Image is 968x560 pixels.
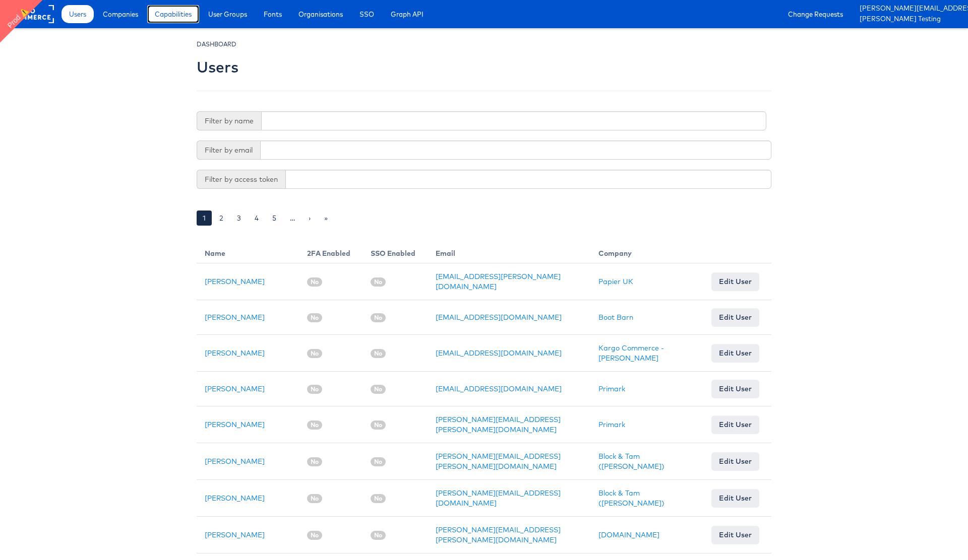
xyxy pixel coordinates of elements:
span: No [307,494,322,503]
a: [PERSON_NAME] [205,494,265,503]
span: No [307,421,322,430]
a: [PERSON_NAME] [205,420,265,429]
a: Primark [598,420,625,429]
a: Edit User [711,380,759,398]
span: No [307,457,322,466]
a: [PERSON_NAME][EMAIL_ADDRESS][PERSON_NAME][DOMAIN_NAME] [860,4,960,14]
a: [PERSON_NAME] [205,530,265,539]
span: Capabilities [155,9,192,19]
a: Kargo Commerce - [PERSON_NAME] [598,343,664,363]
a: Papier UK [598,277,633,286]
a: Edit User [711,272,759,291]
a: Companies [95,5,146,23]
span: Users [69,9,86,19]
a: [PERSON_NAME] [205,277,265,286]
a: Edit User [711,526,759,544]
a: [PERSON_NAME] [205,348,265,358]
a: Edit User [711,415,759,434]
span: No [307,385,322,394]
span: No [371,277,386,287]
a: [EMAIL_ADDRESS][DOMAIN_NAME] [436,313,562,322]
span: No [371,313,386,322]
a: [PERSON_NAME][EMAIL_ADDRESS][PERSON_NAME][DOMAIN_NAME] [436,415,561,434]
a: Primark [598,384,625,393]
span: No [371,457,386,466]
a: SSO [352,5,382,23]
span: No [371,349,386,358]
th: SSO Enabled [362,240,428,263]
a: [PERSON_NAME] Testing [860,14,960,25]
a: » [318,211,334,226]
a: [PERSON_NAME] [205,457,265,466]
span: No [371,385,386,394]
th: 2FA Enabled [299,240,362,263]
a: 5 [266,211,282,226]
a: … [284,211,301,226]
a: [EMAIL_ADDRESS][PERSON_NAME][DOMAIN_NAME] [436,272,561,291]
a: [PERSON_NAME][EMAIL_ADDRESS][PERSON_NAME][DOMAIN_NAME] [436,525,561,544]
a: Graph API [383,5,431,23]
a: [EMAIL_ADDRESS][DOMAIN_NAME] [436,384,562,393]
a: 4 [249,211,265,226]
a: [PERSON_NAME][EMAIL_ADDRESS][DOMAIN_NAME] [436,488,561,508]
span: Fonts [264,9,282,19]
a: 3 [231,211,247,226]
span: No [371,421,386,430]
a: Fonts [256,5,289,23]
span: Organisations [298,9,343,19]
th: Name [197,240,299,263]
a: Users [62,5,94,23]
a: › [302,211,317,226]
span: Graph API [391,9,423,19]
a: Block & Tam ([PERSON_NAME]) [598,452,664,471]
small: DASHBOARD [197,40,236,48]
h2: Users [197,59,238,76]
span: No [307,531,322,540]
a: Organisations [291,5,350,23]
a: 2 [213,211,229,226]
a: Change Requests [780,5,851,23]
a: [EMAIL_ADDRESS][DOMAIN_NAME] [436,348,562,358]
span: No [307,349,322,358]
span: No [307,277,322,287]
a: Block & Tam ([PERSON_NAME]) [598,488,664,508]
a: 1 [197,211,212,226]
a: Edit User [711,452,759,470]
span: User Groups [208,9,247,19]
span: No [307,313,322,322]
a: [PERSON_NAME][EMAIL_ADDRESS][PERSON_NAME][DOMAIN_NAME] [436,452,561,471]
a: User Groups [201,5,255,23]
th: Email [428,240,591,263]
span: Filter by access token [197,170,285,189]
a: Edit User [711,489,759,507]
span: Filter by email [197,141,260,160]
a: [DOMAIN_NAME] [598,530,659,539]
span: Companies [103,9,138,19]
span: No [371,494,386,503]
a: Capabilities [147,5,199,23]
span: No [371,531,386,540]
a: Edit User [711,344,759,362]
th: Company [590,240,703,263]
a: [PERSON_NAME] [205,313,265,322]
a: [PERSON_NAME] [205,384,265,393]
a: Boot Barn [598,313,633,322]
span: Filter by name [197,111,261,130]
span: SSO [359,9,374,19]
a: Edit User [711,308,759,326]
